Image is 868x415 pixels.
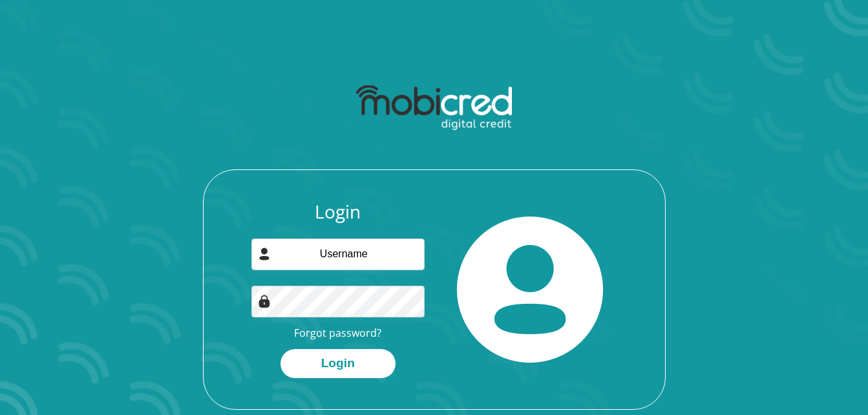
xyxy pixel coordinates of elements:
[251,201,425,223] h3: Login
[258,248,271,261] img: user-icon image
[258,295,271,308] img: Image
[356,85,512,131] img: mobicred logo
[281,349,396,378] button: Login
[294,326,381,340] a: Forgot password?
[251,239,425,270] input: Username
